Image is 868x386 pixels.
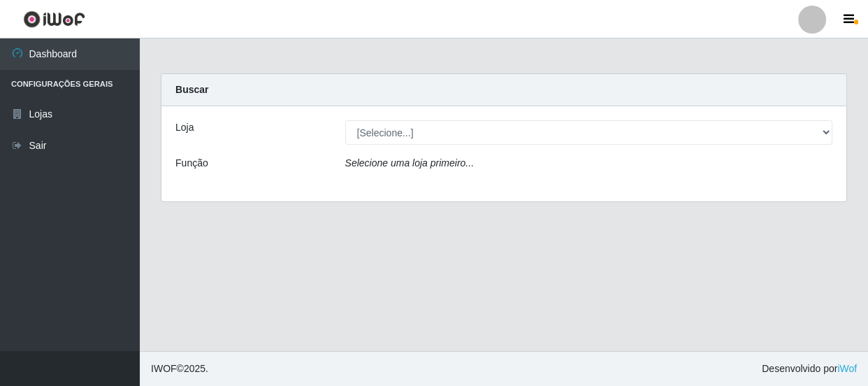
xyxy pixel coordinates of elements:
span: © 2025 . [151,362,208,376]
strong: Buscar [175,84,208,95]
a: iWof [837,363,857,374]
span: IWOF [151,363,177,374]
label: Função [175,156,208,171]
i: Selecione uma loja primeiro... [345,157,474,169]
img: CoreUI Logo [23,10,85,28]
label: Loja [175,120,194,135]
span: Desenvolvido por [762,362,857,376]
